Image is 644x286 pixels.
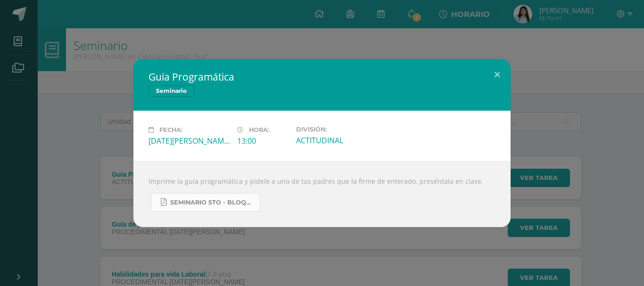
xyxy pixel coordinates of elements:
div: 13:00 [237,136,289,146]
label: División: [296,126,377,133]
span: Fecha: [159,126,182,133]
h2: Guía Programática [149,70,495,83]
div: ACTITUDINAL [296,135,377,146]
button: Close (Esc) [484,59,511,91]
span: Hora: [249,126,269,133]
div: Imprime la guía programática y pídele a uno de tus padres que la firme de enterado, preséntala en... [133,161,511,227]
span: Seminario 5to - Bloque 3 - 2025.pdf [170,199,255,206]
div: [DATE][PERSON_NAME] [149,136,230,146]
span: Seminario [149,85,194,97]
a: Seminario 5to - Bloque 3 - 2025.pdf [151,193,260,212]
